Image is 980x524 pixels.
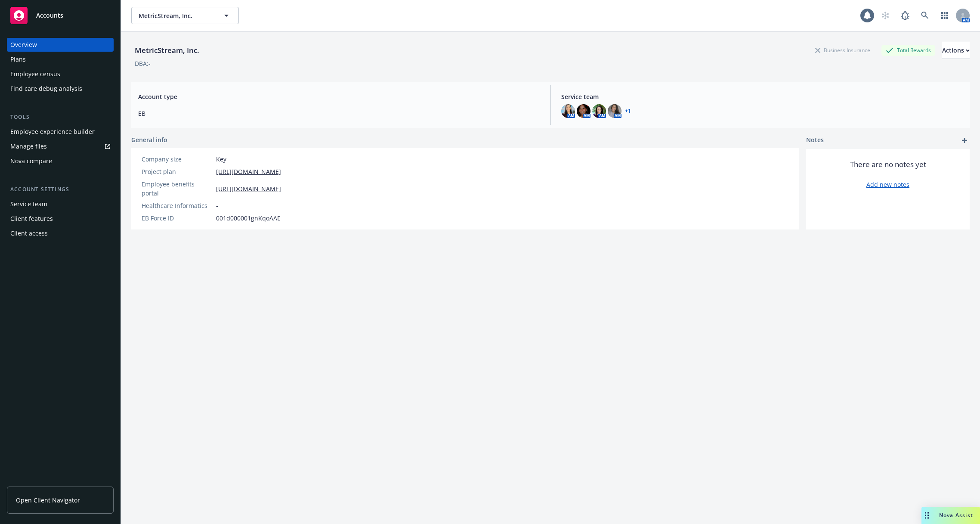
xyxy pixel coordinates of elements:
[216,184,281,193] a: [URL][DOMAIN_NAME]
[7,125,114,139] a: Employee experience builder
[138,109,540,118] span: EB
[592,104,606,118] img: photo
[7,185,114,194] div: Account settings
[139,11,213,20] span: MetricStream, Inc.
[7,38,114,52] a: Overview
[806,135,824,146] span: Notes
[142,201,213,210] div: Healthcare Informatics
[7,53,114,66] a: Plans
[10,38,37,52] div: Overview
[625,109,631,114] a: +1
[7,3,114,28] a: Accounts
[7,212,114,226] a: Client features
[897,7,914,24] a: Report a Bug
[10,154,52,168] div: Nova compare
[916,7,934,24] a: Search
[216,201,218,210] span: -
[881,45,935,56] div: Total Rewards
[10,82,82,96] div: Find care debug analysis
[131,7,239,24] button: MetricStream, Inc.
[7,197,114,211] a: Service team
[811,45,875,56] div: Business Insurance
[608,104,621,118] img: photo
[131,45,203,56] div: MetricStream, Inc.
[561,104,575,118] img: photo
[142,180,213,198] div: Employee benefits portal
[7,154,114,168] a: Nova compare
[942,42,970,59] button: Actions
[7,82,114,96] a: Find care debug analysis
[10,140,47,153] div: Manage files
[7,226,114,240] a: Client access
[216,155,226,164] span: Key
[36,12,63,19] span: Accounts
[10,197,47,211] div: Service team
[877,7,894,24] a: Start snowing
[866,180,909,189] a: Add new notes
[936,7,953,24] a: Switch app
[10,212,53,226] div: Client features
[138,92,540,101] span: Account type
[142,155,213,164] div: Company size
[10,67,60,81] div: Employee census
[939,512,973,519] span: Nova Assist
[942,42,970,59] div: Actions
[561,92,963,101] span: Service team
[7,67,114,81] a: Employee census
[10,53,26,66] div: Plans
[959,135,970,146] a: add
[921,507,980,524] button: Nova Assist
[16,496,80,505] span: Open Client Navigator
[7,140,114,153] a: Manage files
[142,167,213,176] div: Project plan
[216,167,281,176] a: [URL][DOMAIN_NAME]
[7,113,114,121] div: Tools
[10,226,48,240] div: Client access
[921,507,932,524] div: Drag to move
[577,104,590,118] img: photo
[131,135,167,144] span: General info
[10,125,95,139] div: Employee experience builder
[142,214,213,223] div: EB Force ID
[216,214,281,223] span: 001d000001gnKqoAAE
[135,59,151,68] div: DBA: -
[850,159,926,170] span: There are no notes yet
